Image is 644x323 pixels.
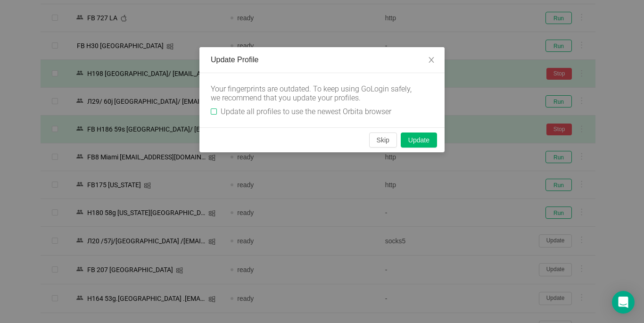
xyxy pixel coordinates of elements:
[612,291,635,314] div: Open Intercom Messenger
[401,133,437,148] button: Update
[211,55,433,65] div: Update Profile
[369,133,397,148] button: Skip
[418,47,445,74] button: Close
[217,107,395,116] span: Update all profiles to use the newest Orbita browser
[211,84,418,102] div: Your fingerprints are outdated. To keep using GoLogin safely, we recommend that you update your p...
[428,56,435,64] i: icon: close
